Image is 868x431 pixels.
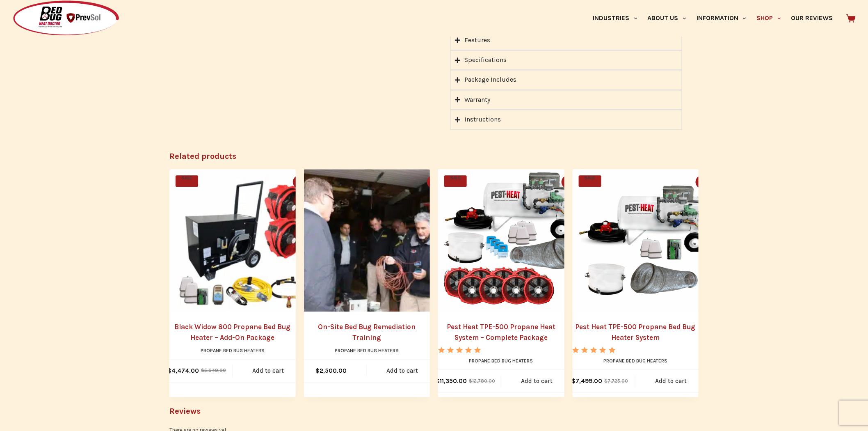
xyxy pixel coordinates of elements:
span: $ [571,377,576,385]
summary: Warranty [450,90,682,110]
span: SALE [579,175,601,187]
bdi: 12,780.00 [469,378,495,384]
a: On-Site Bed Bug Remediation Training [304,322,430,343]
a: Pest Heat TPE-500 Propane Bed Bug Heater System [573,322,699,343]
div: Features [464,35,490,46]
bdi: 7,499.00 [571,377,602,385]
div: Specifications [464,55,507,65]
span: $ [469,378,472,384]
a: Pest Heat TPE-500 Propane Heat System - Complete Package [438,169,581,312]
span: $ [604,378,608,384]
bdi: 7,725.00 [604,378,628,384]
a: Propane Bed Bug Heaters [603,358,667,364]
a: Pest Heat TPE-500 Propane Bed Bug Heater System [573,169,715,312]
div: Package Includes [464,74,516,85]
span: Rated out of 5 [573,347,617,372]
a: Add to cart: “Pest Heat TPE-500 Propane Heat System - Complete Package” [501,370,573,392]
div: Warranty [464,94,490,105]
a: Add to cart: “Black Widow 800 Propane Bed Bug Heater - Add-On Package” [233,360,304,382]
a: Propane Bed Bug Heaters [335,348,399,353]
button: Quick view toggle [562,175,575,188]
bdi: 5,649.00 [201,367,226,373]
span: $ [167,367,171,374]
bdi: 4,474.00 [167,367,199,374]
bdi: 2,500.00 [315,367,347,374]
span: $ [201,367,204,373]
div: Instructions [464,114,501,125]
span: $ [315,367,320,374]
a: Pest Heat TPE-500 Propane Heat System – Complete Package [438,322,564,343]
a: Black Widow 800 Propane Bed Bug Heater – Add-On Package [169,322,296,343]
a: Propane Bed Bug Heaters [469,358,533,364]
summary: Features [450,30,682,50]
div: Rated 5.00 out of 5 [573,347,617,353]
button: Open LiveChat chat widget [7,3,31,28]
button: Quick view toggle [293,175,306,188]
summary: Package Includes [450,70,682,89]
h2: Related products [169,150,699,163]
a: On-Site Bed Bug Remediation Training [304,169,447,312]
button: Quick view toggle [427,175,440,188]
span: Rated out of 5 [438,347,482,372]
a: Add to cart: “On-Site Bed Bug Remediation Training” [367,360,438,382]
button: Quick view toggle [696,175,709,188]
h2: Reviews [169,405,699,417]
a: Black Widow 800 Propane Bed Bug Heater - Add-On Package [169,169,312,312]
summary: Specifications [450,50,682,70]
bdi: 11,350.00 [436,377,467,385]
span: SALE [444,175,467,187]
span: $ [436,377,440,385]
div: Rated 5.00 out of 5 [438,347,482,353]
a: Propane Bed Bug Heaters [201,348,265,353]
a: Add to cart: “Pest Heat TPE-500 Propane Bed Bug Heater System” [635,370,707,392]
summary: Instructions [450,110,682,129]
span: SALE [176,175,198,187]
